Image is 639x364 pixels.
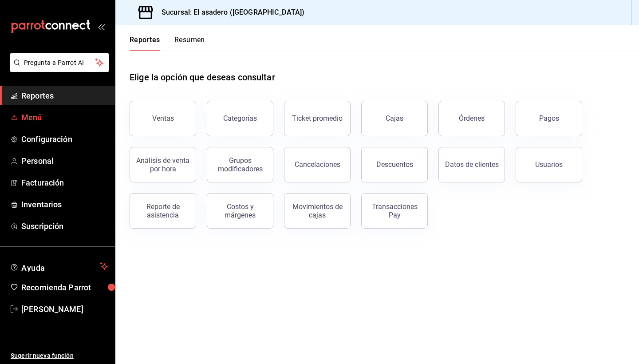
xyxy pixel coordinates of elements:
[445,160,499,169] div: Datos de clientes
[24,58,95,67] span: Pregunta a Parrot AI
[438,101,505,136] button: Órdenes
[152,114,174,123] div: Ventas
[21,303,108,315] span: [PERSON_NAME]
[21,133,108,145] span: Configuración
[174,36,205,51] button: Resumen
[367,202,422,219] div: Transacciones Pay
[361,147,428,182] button: Descuentos
[21,90,108,102] span: Reportes
[292,114,343,123] div: Ticket promedio
[516,147,582,182] button: Usuarios
[130,36,160,51] button: Reportes
[535,160,563,169] div: Usuarios
[361,193,428,229] button: Transacciones Pay
[207,101,273,136] button: Categorías
[207,147,273,182] button: Grupos modificadores
[361,101,428,136] button: Cajas
[284,101,351,136] button: Ticket promedio
[11,351,108,360] span: Sugerir nueva función
[284,147,351,182] button: Cancelaciones
[21,220,108,232] span: Suscripción
[213,202,268,219] div: Costos y márgenes
[130,147,196,182] button: Análisis de venta por hora
[130,101,196,136] button: Ventas
[386,114,403,123] div: Cajas
[438,147,505,182] button: Datos de clientes
[6,64,109,74] a: Pregunta a Parrot AI
[207,193,273,229] button: Costos y márgenes
[98,23,105,30] button: open_drawer_menu
[284,193,351,229] button: Movimientos de cajas
[459,114,485,123] div: Órdenes
[21,281,108,293] span: Recomienda Parrot
[213,156,268,173] div: Grupos modificadores
[376,160,413,169] div: Descuentos
[295,160,340,169] div: Cancelaciones
[130,193,196,229] button: Reporte de asistencia
[21,177,108,189] span: Facturación
[130,36,205,51] div: navigation tabs
[21,198,108,210] span: Inventarios
[290,202,345,219] div: Movimientos de cajas
[21,111,108,123] span: Menú
[10,53,109,72] button: Pregunta a Parrot AI
[130,71,275,84] h1: Elige la opción que deseas consultar
[135,202,190,219] div: Reporte de asistencia
[154,7,304,18] h3: Sucursal: El asadero ([GEOGRAPHIC_DATA])
[135,156,190,173] div: Análisis de venta por hora
[516,101,582,136] button: Pagos
[21,261,96,272] span: Ayuda
[223,114,257,123] div: Categorías
[21,155,108,167] span: Personal
[539,114,559,123] div: Pagos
